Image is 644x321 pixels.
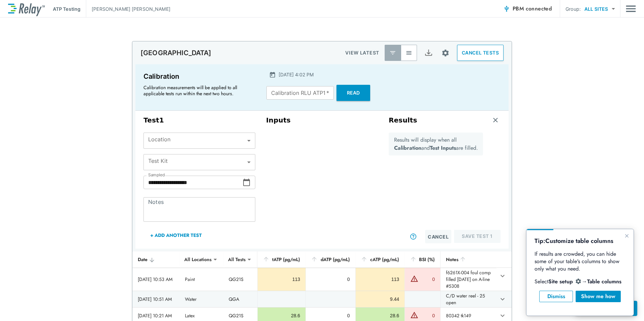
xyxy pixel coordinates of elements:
[53,5,80,12] p: ATP Testing
[501,2,554,15] button: PBM connected
[180,253,216,266] div: All Locations
[410,255,435,263] div: BSI (%)
[361,255,399,263] div: cATP (pg/mL)
[420,276,435,283] div: 0
[263,255,300,263] div: tATP (pg/mL)
[497,293,508,305] button: expand row
[361,312,399,319] div: 28.6
[138,312,174,319] div: [DATE] 10:21 AM
[626,2,636,15] img: Drawer Icon
[138,276,174,283] div: [DATE] 10:53 AM
[420,312,435,319] div: 0
[148,173,165,177] label: Sampled
[457,45,504,61] button: CANCEL TESTS
[223,253,250,266] div: All Tests
[389,49,396,56] img: Latest
[143,176,243,189] input: Choose date, selected date is Sep 23, 2025
[513,4,552,13] span: PBM
[269,71,276,78] img: Calender Icon
[437,44,454,62] button: Site setup
[223,291,257,307] td: QGA
[143,227,208,243] button: + Add Another Test
[92,5,170,12] p: [PERSON_NAME] [PERSON_NAME]
[526,5,552,12] span: connected
[223,268,257,291] td: QG21S
[503,5,510,12] img: Connected Icon
[180,268,223,291] td: Paint
[497,270,508,282] button: expand row
[361,276,399,283] div: 113
[180,291,223,307] td: Water
[440,291,496,307] td: C/D water reel - 25 open
[263,276,300,283] div: 113
[132,251,180,268] th: Date
[361,296,399,302] div: 9.44
[266,116,378,124] h3: Inputs
[410,275,418,283] img: Warning
[526,229,634,316] iframe: bubble
[420,45,437,61] button: Export
[140,49,212,57] p: [GEOGRAPHIC_DATA]
[441,49,450,57] img: Settings Icon
[566,5,581,12] p: Group:
[425,230,451,243] button: Cancel
[143,71,254,82] p: Calibration
[430,144,456,152] b: Test Inputs
[492,117,499,123] img: Remove
[440,268,496,291] td: f6261X-004 foul comp filled [DATE] on A-line #5308
[143,84,251,97] p: Calibration measurements will be applied to all applicable tests run within the next two hours.
[406,49,412,56] img: View All
[394,144,421,152] b: Calibration
[279,71,314,78] p: [DATE] 4:02 PM
[336,85,370,101] button: Read
[263,312,300,319] div: 28.6
[138,296,174,302] div: [DATE] 10:51 AM
[410,311,418,319] img: Warning
[8,2,45,16] img: LuminUltra Relay
[143,116,255,124] h3: Test 1
[424,49,433,57] img: Export Icon
[446,255,491,263] div: Notes
[394,136,478,152] p: Results will display when all and are filled.
[311,255,350,263] div: dATP (pg/mL)
[311,276,350,283] div: 0
[345,49,379,57] p: VIEW LATEST
[311,312,350,319] div: 0
[626,2,636,15] button: Main menu
[389,116,417,124] h3: Results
